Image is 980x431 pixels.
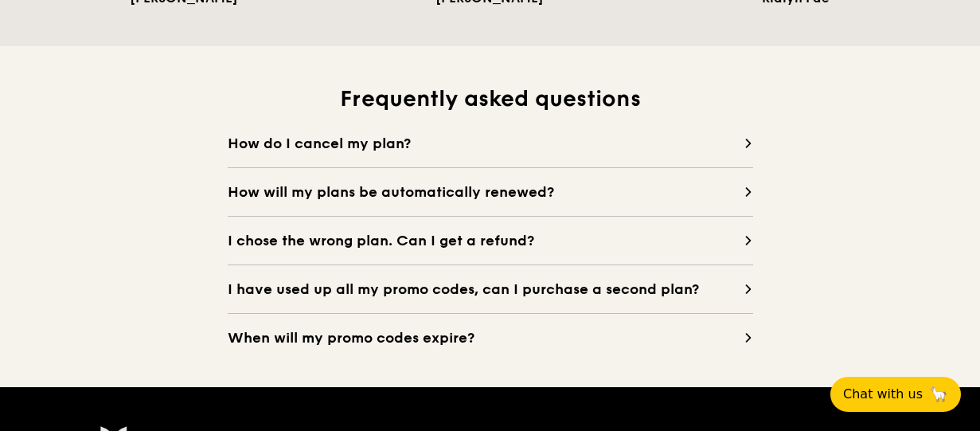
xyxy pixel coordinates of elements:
[228,278,744,300] span: I have used up all my promo codes, can I purchase a second plan?
[228,327,744,349] span: When will my promo codes expire?
[843,385,923,404] span: Chat with us
[228,229,744,252] span: I chose the wrong plan. Can I get a refund?
[228,181,744,203] span: How will my plans be automatically renewed?
[929,385,948,404] span: 🦙
[830,377,961,412] button: Chat with us🦙
[340,85,641,112] span: Frequently asked questions
[228,132,744,155] span: How do I cancel my plan?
